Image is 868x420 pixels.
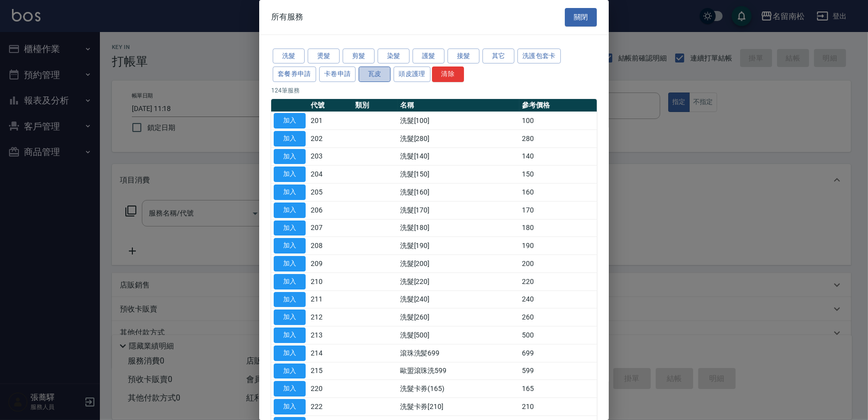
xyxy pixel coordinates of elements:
button: 套餐券申請 [273,66,316,82]
th: 參考價格 [519,99,597,112]
button: 加入 [274,149,306,164]
button: 加入 [274,166,306,182]
td: 280 [519,129,597,147]
td: 160 [519,183,597,201]
button: 加入 [274,363,306,379]
button: 剪髮 [343,48,375,64]
button: 加入 [274,131,306,146]
td: 洗髮[170] [398,201,519,219]
button: 卡卷申請 [319,66,356,82]
button: 加入 [274,292,306,307]
td: 208 [308,237,353,255]
button: 瓦皮 [359,66,391,82]
td: 212 [308,308,353,326]
td: 洗髮[500] [398,326,519,344]
button: 加入 [274,113,306,128]
button: 洗髮 [273,48,305,64]
button: 加入 [274,202,306,218]
button: 加入 [274,327,306,343]
td: 210 [308,272,353,290]
button: 加入 [274,220,306,236]
button: 染髮 [378,48,410,64]
td: 200 [519,255,597,273]
td: 洗髮[160] [398,183,519,201]
td: 180 [519,219,597,237]
td: 洗髮[260] [398,308,519,326]
td: 203 [308,147,353,165]
td: 170 [519,201,597,219]
td: 500 [519,326,597,344]
td: 洗髮卡券(165) [398,380,519,398]
button: 加入 [274,184,306,200]
p: 124 筆服務 [271,86,597,95]
td: 210 [519,398,597,416]
td: 140 [519,147,597,165]
span: 所有服務 [271,12,303,22]
td: 215 [308,362,353,380]
td: 202 [308,129,353,147]
td: 206 [308,201,353,219]
th: 名稱 [398,99,519,112]
td: 209 [308,255,353,273]
td: 滾珠洗髪699 [398,344,519,362]
td: 214 [308,344,353,362]
button: 頭皮護理 [394,66,431,82]
td: 207 [308,219,353,237]
button: 接髮 [447,48,479,64]
td: 洗髮[280] [398,129,519,147]
td: 222 [308,398,353,416]
button: 加入 [274,399,306,414]
td: 240 [519,290,597,308]
td: 歐盟滾珠洗599 [398,362,519,380]
button: 其它 [482,48,514,64]
td: 洗髮[100] [398,112,519,130]
button: 加入 [274,274,306,289]
button: 加入 [274,238,306,253]
td: 100 [519,112,597,130]
td: 150 [519,165,597,183]
td: 220 [519,272,597,290]
td: 211 [308,290,353,308]
td: 洗髮[180] [398,219,519,237]
td: 洗髮卡券[210] [398,398,519,416]
button: 燙髮 [308,48,340,64]
td: 220 [308,380,353,398]
td: 213 [308,326,353,344]
td: 205 [308,183,353,201]
button: 加入 [274,309,306,325]
td: 201 [308,112,353,130]
td: 190 [519,237,597,255]
td: 165 [519,380,597,398]
th: 類別 [353,99,397,112]
td: 699 [519,344,597,362]
th: 代號 [308,99,353,112]
td: 洗髮[220] [398,272,519,290]
td: 洗髮[190] [398,237,519,255]
td: 洗髮[200] [398,255,519,273]
button: 加入 [274,256,306,271]
button: 加入 [274,345,306,361]
button: 關閉 [565,8,597,26]
td: 260 [519,308,597,326]
button: 加入 [274,381,306,396]
td: 洗髮[150] [398,165,519,183]
button: 護髮 [413,48,444,64]
td: 204 [308,165,353,183]
button: 洗護包套卡 [517,48,561,64]
td: 599 [519,362,597,380]
td: 洗髮[140] [398,147,519,165]
button: 清除 [432,66,464,82]
td: 洗髮[240] [398,290,519,308]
